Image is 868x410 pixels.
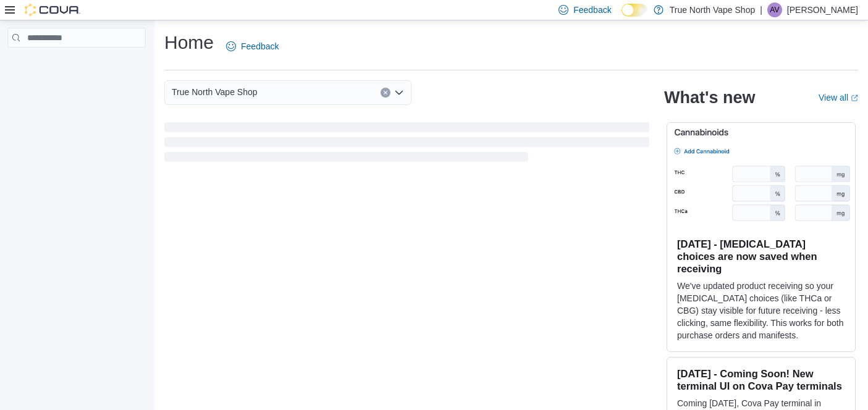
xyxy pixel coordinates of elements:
[677,238,845,275] h3: [DATE] - [MEDICAL_DATA] choices are now saved when receiving
[670,2,756,17] p: True North Vape Shop
[241,40,279,52] span: Feedback
[164,125,649,164] span: Loading
[760,2,762,17] p: |
[819,93,858,102] a: View allExternal link
[787,2,858,17] p: [PERSON_NAME]
[164,30,214,55] h1: Home
[622,4,647,17] input: Dark Mode
[767,2,782,17] div: AndrewOS Vape
[677,367,845,392] h3: [DATE] - Coming Soon! New terminal UI on Cova Pay terminals
[381,88,390,98] button: Clear input
[394,88,404,98] button: Open list of options
[770,2,779,17] span: AV
[172,85,258,99] span: True North Vape Shop
[7,50,146,80] nav: Complex example
[221,34,284,59] a: Feedback
[851,94,858,102] svg: External link
[664,88,755,107] h2: What's new
[677,280,845,341] p: We've updated product receiving so your [MEDICAL_DATA] choices (like THCa or CBG) stay visible fo...
[25,4,80,16] img: Cova
[573,4,611,16] span: Feedback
